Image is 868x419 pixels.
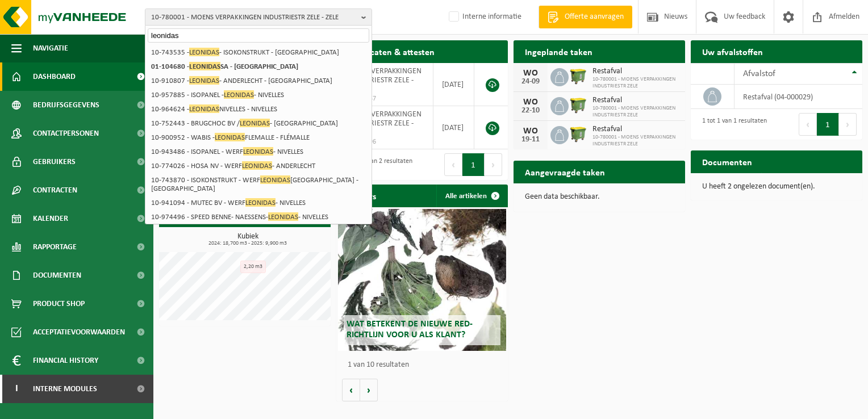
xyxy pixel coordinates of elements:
[151,62,298,70] strong: 01-104680 - SA - [GEOGRAPHIC_DATA]
[33,346,98,375] span: Financial History
[148,28,369,43] input: Zoeken naar gekoppelde vestigingen
[33,375,97,403] span: Interne modules
[240,261,266,273] div: 2,20 m3
[569,66,588,86] img: WB-1100-HPE-GN-50
[691,40,774,62] h2: Uw afvalstoffen
[348,361,502,369] p: 1 van 10 resultaten
[433,106,474,149] td: [DATE]
[148,88,369,102] li: 10-957885 - ISOPANEL - - NIVELLES
[189,48,219,56] span: LEONIDAS
[462,153,485,176] button: 1
[342,379,360,401] button: Vorige
[148,210,369,224] li: 10-974496 - SPEED BENNE- NAESSENS- - NIVELLES
[519,127,542,136] div: WO
[240,119,270,127] span: LEONIDAS
[345,94,424,103] span: VLA900847
[525,193,674,201] p: Geen data beschikbaar.
[33,119,99,148] span: Contactpersonen
[342,152,412,177] div: 1 tot 2 van 2 resultaten
[345,67,422,94] span: MOENS VERPAKKINGEN INDUSTRIESTR ZELE - ZELE
[696,112,767,137] div: 1 tot 1 van 1 resultaten
[145,9,372,26] button: 10-780001 - MOENS VERPAKKINGEN INDUSTRIESTR ZELE - ZELE
[735,85,862,109] td: restafval (04-000029)
[444,153,462,176] button: Previous
[514,161,616,183] h2: Aangevraagde taken
[519,69,542,78] div: WO
[519,136,542,144] div: 19-11
[817,113,839,136] button: 1
[592,105,679,119] span: 10-780001 - MOENS VERPAKKINGEN INDUSTRIESTR ZELE
[148,173,369,196] li: 10-743870 - ISOKONSTRUKT - WERF [GEOGRAPHIC_DATA] - [GEOGRAPHIC_DATA]
[691,150,763,173] h2: Documenten
[562,11,627,23] span: Offerte aanvragen
[33,148,76,176] span: Gebruikers
[592,134,679,148] span: 10-780001 - MOENS VERPAKKINGEN INDUSTRIESTR ZELE
[519,98,542,107] div: WO
[268,212,298,221] span: LEONIDAS
[215,133,245,141] span: LEONIDAS
[224,90,254,99] span: LEONIDAS
[33,204,68,233] span: Kalender
[33,290,85,318] span: Product Shop
[336,40,446,62] h2: Certificaten & attesten
[165,241,331,246] span: 2024: 18,700 m3 - 2025: 9,900 m3
[33,62,76,91] span: Dashboard
[345,137,424,146] span: VLA611696
[260,175,290,184] span: LEONIDAS
[242,161,272,170] span: LEONIDAS
[33,318,125,346] span: Acceptatievoorwaarden
[485,153,502,176] button: Next
[151,9,357,26] span: 10-780001 - MOENS VERPAKKINGEN INDUSTRIESTR ZELE - ZELE
[592,125,679,134] span: Restafval
[345,110,422,137] span: MOENS VERPAKKINGEN INDUSTRIESTR ZELE - ZELE
[165,233,331,246] h3: Kubiek
[338,209,506,351] a: Wat betekent de nieuwe RED-richtlijn voor u als klant?
[519,107,542,115] div: 22-10
[569,95,588,115] img: WB-1100-HPE-GN-50
[514,40,604,62] h2: Ingeplande taken
[148,74,369,88] li: 10-910807 - - ANDERLECHT - [GEOGRAPHIC_DATA]
[33,261,81,290] span: Documenten
[592,76,679,90] span: 10-780001 - MOENS VERPAKKINGEN INDUSTRIESTR ZELE
[743,69,775,78] span: Afvalstof
[246,227,329,249] a: Bekijk rapportage
[592,67,679,76] span: Restafval
[189,76,219,85] span: LEONIDAS
[592,96,679,105] span: Restafval
[11,375,22,403] span: I
[539,6,632,28] a: Offerte aanvragen
[148,196,369,210] li: 10-941094 - MUTEC BV - WERF - NIVELLES
[148,131,369,145] li: 10-900952 - WABIS - FLEMALLE - FLÉMALLE
[839,113,857,136] button: Next
[702,183,851,191] p: U heeft 2 ongelezen document(en).
[148,45,369,60] li: 10-743535 - - ISOKONSTRUKT - [GEOGRAPHIC_DATA]
[189,62,220,70] span: LEONIDAS
[189,104,219,113] span: LEONIDAS
[148,145,369,159] li: 10-943486 - ISOPANEL - WERF - NIVELLES
[569,124,588,144] img: WB-1100-HPE-GN-50
[243,147,273,156] span: LEONIDAS
[148,116,369,131] li: 10-752443 - BRUGCHOC BV / - [GEOGRAPHIC_DATA]
[360,379,378,401] button: Volgende
[519,78,542,86] div: 24-09
[799,113,817,136] button: Previous
[446,9,521,26] label: Interne informatie
[436,185,507,207] a: Alle artikelen
[33,233,77,261] span: Rapportage
[148,102,369,116] li: 10-964624 - NIVELLES - NIVELLES
[33,176,77,204] span: Contracten
[33,91,99,119] span: Bedrijfsgegevens
[33,34,68,62] span: Navigatie
[245,198,276,207] span: LEONIDAS
[433,63,474,106] td: [DATE]
[347,320,473,340] span: Wat betekent de nieuwe RED-richtlijn voor u als klant?
[148,159,369,173] li: 10-774026 - HOSA NV - WERF - ANDERLECHT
